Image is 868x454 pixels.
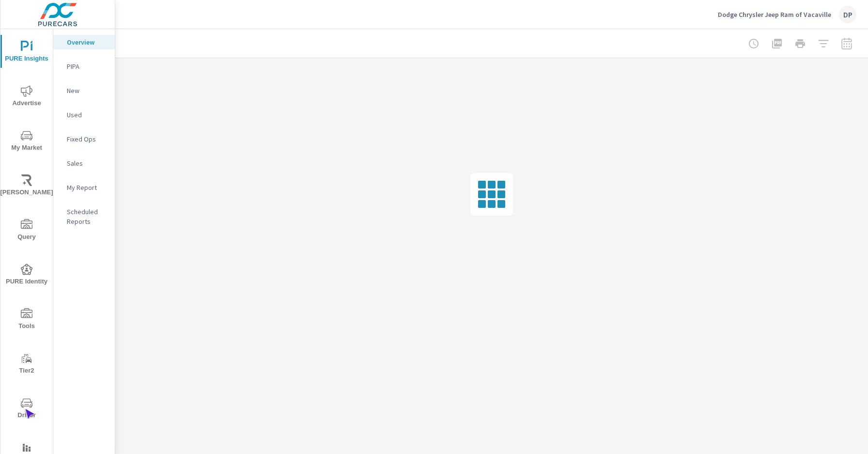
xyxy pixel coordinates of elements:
[53,132,115,146] div: Fixed Ops
[67,86,107,95] p: New
[53,204,115,229] div: Scheduled Reports
[53,156,115,171] div: Sales
[839,6,856,23] div: DP
[67,207,107,226] p: Scheduled Reports
[67,183,107,192] p: My Report
[3,264,50,287] span: PURE Identity
[53,59,115,74] div: PIPA
[3,41,50,64] span: PURE Insights
[718,10,831,19] p: Dodge Chrysler Jeep Ram of Vacaville
[3,397,50,421] span: Driver
[3,130,50,154] span: My Market
[53,180,115,195] div: My Report
[53,35,115,49] div: Overview
[53,108,115,122] div: Used
[3,219,50,243] span: Query
[3,85,50,109] span: Advertise
[67,134,107,144] p: Fixed Ops
[53,83,115,98] div: New
[3,308,50,332] span: Tools
[67,37,107,47] p: Overview
[67,62,107,71] p: PIPA
[67,158,107,168] p: Sales
[3,353,50,376] span: Tier2
[3,174,50,198] span: [PERSON_NAME]
[67,110,107,120] p: Used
